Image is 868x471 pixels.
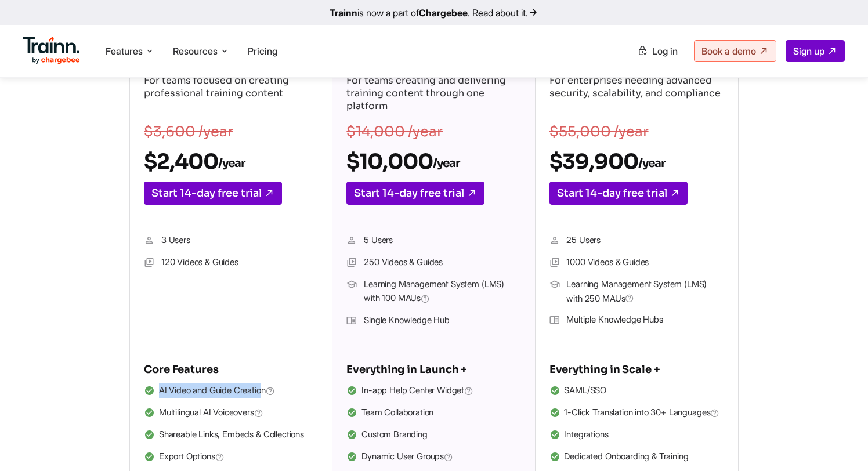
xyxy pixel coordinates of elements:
[549,450,724,465] li: Dedicated Onboarding & Training
[549,360,724,379] h5: Everything in Scale +
[330,7,357,19] b: Trainn
[159,450,225,465] span: Export Options
[144,233,318,248] li: 3 Users
[346,427,520,443] li: Custom Branding
[346,123,443,140] s: $14,000 /year
[144,427,318,443] li: Shareable Links, Embeds & Collections
[549,182,688,205] a: Start 14-day free trial
[630,41,685,61] a: Log in
[786,40,845,62] a: Sign up
[566,277,724,306] span: Learning Management System (LMS) with 250 MAUs
[419,7,468,19] b: Chargebee
[549,313,724,328] li: Multiple Knowledge Hubs
[652,45,678,57] span: Log in
[549,427,724,443] li: Integrations
[361,450,453,465] span: Dynamic User Groups
[549,383,724,398] li: SAML/SSO
[793,45,824,57] span: Sign up
[364,277,520,306] span: Learning Management System (LMS) with 100 MAUs
[433,156,460,171] sub: /year
[248,45,277,57] a: Pricing
[144,74,318,115] p: For teams focused on creating professional training content
[346,255,520,270] li: 250 Videos & Guides
[810,415,868,471] iframe: Chat Widget
[361,383,473,398] span: In-app Help Center Widget
[564,405,719,421] span: 1-Click Translation into 30+ Languages
[106,45,143,57] span: Features
[638,156,665,171] sub: /year
[549,148,724,175] h2: $39,900
[346,233,520,248] li: 5 Users
[346,74,520,115] p: For teams creating and delivering training content through one platform
[346,360,520,379] h5: Everything in Launch +
[173,45,218,57] span: Resources
[144,360,318,379] h5: Core Features
[549,233,724,248] li: 25 Users
[159,405,263,421] span: Multilingual AI Voiceovers
[694,40,776,62] a: Book a demo
[23,37,80,64] img: Trainn Logo
[218,156,245,171] sub: /year
[144,123,233,140] s: $3,600 /year
[549,255,724,270] li: 1000 Videos & Guides
[144,182,282,205] a: Start 14-day free trial
[549,123,649,140] s: $55,000 /year
[144,255,318,270] li: 120 Videos & Guides
[159,383,275,398] span: AI Video and Guide Creation
[144,148,318,175] h2: $2,400
[346,313,520,328] li: Single Knowledge Hub
[346,405,520,421] li: Team Collaboration
[701,45,756,57] span: Book a demo
[549,74,724,115] p: For enterprises needing advanced security, scalability, and compliance
[346,182,484,205] a: Start 14-day free trial
[346,148,520,175] h2: $10,000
